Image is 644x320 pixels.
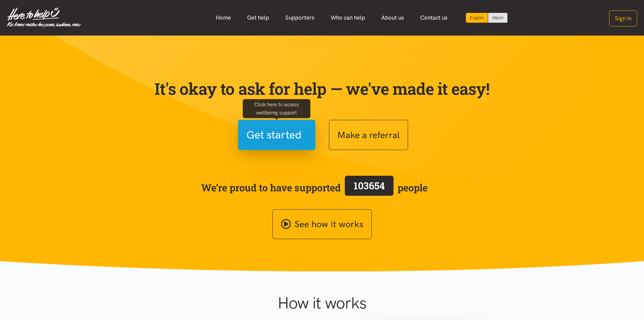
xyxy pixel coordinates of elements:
[208,10,239,25] a: Home
[277,10,323,25] a: Supporters
[239,10,277,25] a: Get help
[201,174,428,201] span: We’re proud to have supported people
[354,179,385,192] span: 103654
[272,209,372,239] a: See how it works
[329,120,408,150] button: Make a referral
[7,7,81,28] img: Home
[609,10,637,26] button: Sign in
[238,120,315,150] button: Get started
[466,13,488,23] div: Current language
[466,13,508,23] div: Language toggle
[373,10,412,25] a: About us
[246,126,302,144] span: Get started
[412,10,456,25] a: Contact us
[488,13,507,23] a: Switch to Te Reo Māori
[153,79,491,99] p: It's okay to ask for help — we've made it easy!
[212,293,432,313] h1: How it works
[341,174,398,201] a: 103654
[243,99,310,118] div: Click here to access wellbeing support
[323,10,373,25] a: Who can help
